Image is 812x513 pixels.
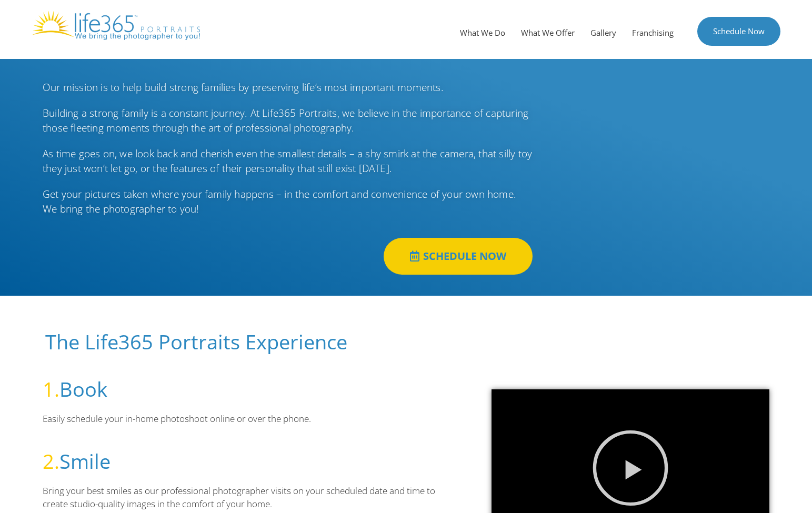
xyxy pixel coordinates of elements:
[384,238,533,275] a: SCHEDULE NOW
[43,375,59,403] span: 1.
[624,17,681,48] a: Franchising
[43,447,59,475] span: 2.
[583,17,624,48] a: Gallery
[513,17,583,48] a: What We Offer
[697,17,780,46] a: Schedule Now
[45,328,347,355] span: The Life365 Portraits Experience
[43,106,528,135] span: Building a strong family is a constant journey. At Life365 Portraits, we believe in the importanc...
[43,147,532,176] span: As time goes on, we look back and cherish even the smallest details – a shy smirk at the camera, ...
[452,17,513,48] a: What We Do
[43,81,444,94] span: Our mission is to help build strong families by preserving life’s most important moments.
[423,251,506,261] span: SCHEDULE NOW
[43,485,437,510] span: Bring your best smiles as our professional photographer visits on your scheduled date and time to...
[59,447,111,475] a: Smile
[591,429,670,508] div: Play Video
[43,412,460,426] p: Easily schedule your in-home photoshoot online or over the phone.
[43,187,516,216] span: Get your pictures taken where your family happens – in the comfort and convenience of your own ho...
[59,375,107,403] a: Book
[32,11,200,40] img: Life365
